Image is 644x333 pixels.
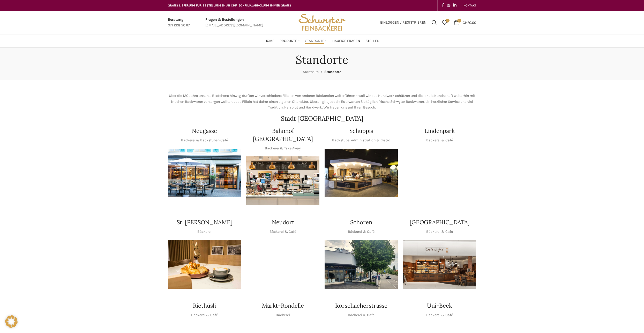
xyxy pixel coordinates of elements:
a: Produkte [280,36,300,46]
h4: Neugasse [192,127,217,135]
p: Bäckerei & Café [348,312,375,318]
p: Backstube, Administration & Bistro [332,137,390,143]
span: 0 [457,19,461,23]
h4: Neudorf [272,218,294,226]
div: 1 / 1 [403,240,476,289]
p: Bäckerei & Café [269,229,296,235]
h4: Schuppis [349,127,373,135]
img: Bahnhof St. Gallen [246,156,319,205]
div: 1 / 1 [325,240,398,289]
a: Site logo [297,20,347,24]
img: 017-e1571925257345 [403,149,476,198]
span: GRATIS LIEFERUNG FÜR BESTELLUNGEN AB CHF 150 - FILIALABHOLUNG IMMER GRATIS [168,4,291,7]
span: Einloggen / Registrieren [380,21,426,24]
h2: Stadt [GEOGRAPHIC_DATA] [168,115,476,122]
a: 0 [439,17,450,28]
span: Standorte [305,39,324,44]
span: CHF [463,20,469,25]
a: Facebook social link [440,2,446,9]
h4: Rorschacherstrasse [335,302,387,310]
img: Schwyter-1800x900 [403,240,476,289]
img: Neugasse [168,149,241,198]
a: Linkedin social link [452,2,458,9]
a: Suchen [429,17,439,28]
img: schwyter-23 [168,240,241,289]
div: Meine Wunschliste [439,17,450,28]
div: Secondary navigation [461,0,479,11]
h4: Riethüsli [193,302,216,310]
h4: Lindenpark [425,127,455,135]
h4: Markt-Rondelle [262,302,304,310]
span: Produkte [280,39,297,44]
span: Häufige Fragen [332,39,360,44]
a: Infobox link [205,17,263,28]
h4: St. [PERSON_NAME] [177,218,233,226]
span: 0 [446,19,450,23]
p: Bäckerei & Café [426,137,453,143]
div: 1 / 1 [403,149,476,198]
a: KONTAKT [463,0,476,11]
a: 0 CHF0.00 [451,17,479,28]
a: Infobox link [168,17,190,28]
img: Bäckerei Schwyter [297,11,347,34]
span: Home [265,39,274,44]
span: Stellen [365,39,380,44]
p: Bäckerei [197,229,212,235]
p: Bäckerei [276,312,290,318]
p: Bäckerei & Café [426,229,453,235]
a: Stellen [365,36,380,46]
div: 1 / 1 [168,240,241,289]
bdi: 0.00 [463,20,476,25]
img: Neudorf_1 [246,240,319,289]
a: Instagram social link [446,2,452,9]
img: 150130-Schwyter-013 [325,149,398,198]
a: Einloggen / Registrieren [378,17,429,28]
div: Main navigation [165,36,479,46]
p: Bäckerei & Café [191,312,218,318]
a: Häufige Fragen [332,36,360,46]
h4: Uni-Beck [427,302,452,310]
p: Über die 120 Jahre unseres Bestehens hinweg durften wir verschiedene Filialen von anderen Bäckere... [168,93,476,110]
p: Bäckerei & Café [426,312,453,318]
div: 1 / 1 [168,149,241,198]
img: 0842cc03-b884-43c1-a0c9-0889ef9087d6 copy [325,240,398,289]
span: Standorte [324,70,341,74]
h4: Schoren [350,218,372,226]
p: Bäckerei & Take Away [265,146,301,151]
div: 1 / 1 [246,240,319,289]
a: Startseite [303,70,319,74]
div: 1 / 1 [246,156,319,205]
span: KONTAKT [463,4,476,7]
p: Bäckerei & Backstuben Café [181,137,228,143]
h4: [GEOGRAPHIC_DATA] [410,218,470,226]
p: Bäckerei & Café [348,229,375,235]
h4: Bahnhof [GEOGRAPHIC_DATA] [246,127,319,143]
h1: Standorte [296,53,348,67]
div: 1 / 1 [325,149,398,198]
a: Standorte [305,36,327,46]
a: Home [265,36,274,46]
